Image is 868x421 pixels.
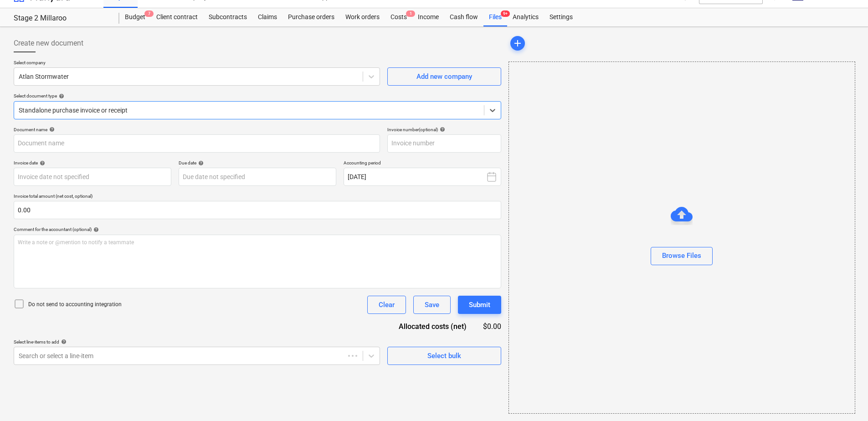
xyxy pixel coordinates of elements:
p: Invoice total amount (net cost, optional) [14,193,501,201]
button: Clear [367,296,406,314]
button: Add new company [387,67,501,86]
span: help [59,339,67,344]
input: Due date not specified [179,168,336,186]
button: Select bulk [387,347,501,365]
div: Add new company [416,71,472,82]
a: Settings [544,8,578,26]
button: Save [413,296,451,314]
div: Document name [14,127,380,133]
a: Subcontracts [203,8,252,26]
div: Select document type [14,93,501,99]
input: Invoice number [387,134,501,153]
span: Create new document [14,38,83,49]
p: Accounting period [344,160,501,168]
div: Clear [379,299,395,311]
div: Costs [385,8,412,26]
input: Invoice total amount (net cost, optional) [14,201,501,219]
div: Files [483,8,507,26]
div: Allocated costs (net) [383,321,481,332]
div: Invoice number (optional) [387,127,501,133]
div: Select line-items to add [14,339,380,345]
a: Cash flow [444,8,483,26]
span: help [92,227,99,232]
input: Document name [14,134,380,153]
a: Claims [252,8,282,26]
span: 1 [406,10,415,17]
a: Analytics [507,8,544,26]
span: help [57,93,64,99]
input: Invoice date not specified [14,168,171,186]
p: Select company [14,60,380,67]
a: Client contract [151,8,203,26]
button: [DATE] [344,168,501,186]
span: 7 [144,10,154,17]
span: add [512,38,523,49]
button: Browse Files [651,247,713,265]
div: Stage 2 Millaroo [14,14,108,23]
span: help [47,127,55,132]
span: 9+ [501,10,510,17]
a: Work orders [340,8,385,26]
div: Comment for the accountant (optional) [14,226,501,232]
div: Browse Files [662,250,701,262]
a: Budget7 [119,8,151,26]
span: help [38,160,45,166]
div: Save [425,299,439,311]
div: Budget [119,8,151,26]
button: Submit [458,296,501,314]
div: Browse Files [508,62,855,414]
div: Invoice date [14,160,171,166]
div: Select bulk [427,350,461,362]
div: $0.00 [481,321,501,332]
span: help [196,160,204,166]
div: Due date [179,160,336,166]
span: help [438,127,445,132]
div: Submit [469,299,490,311]
a: Files9+ [483,8,507,26]
a: Income [412,8,444,26]
a: Costs1 [385,8,412,26]
p: Do not send to accounting integration [28,301,122,308]
a: Purchase orders [282,8,340,26]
